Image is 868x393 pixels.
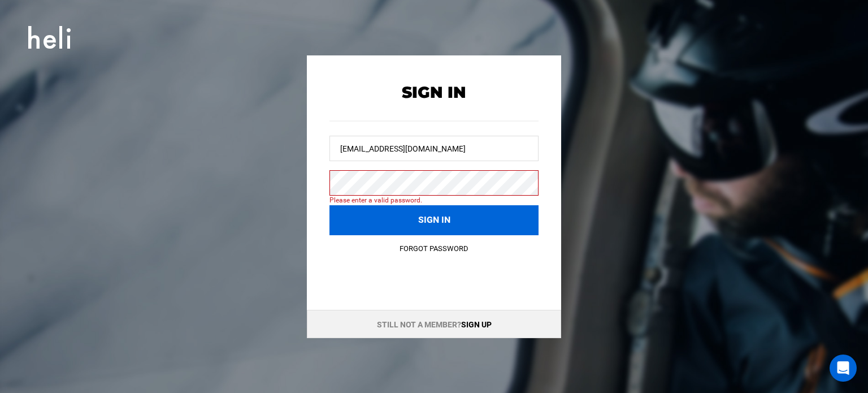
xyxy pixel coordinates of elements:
div: Still not a member? [307,310,561,338]
div: Open Intercom Messenger [830,355,857,382]
a: Sign up [461,320,492,329]
a: Forgot Password [400,244,468,253]
input: Username [329,136,539,161]
h2: Sign In [329,84,539,101]
span: Please enter a valid password. [329,196,539,205]
button: Sign in [329,205,539,235]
